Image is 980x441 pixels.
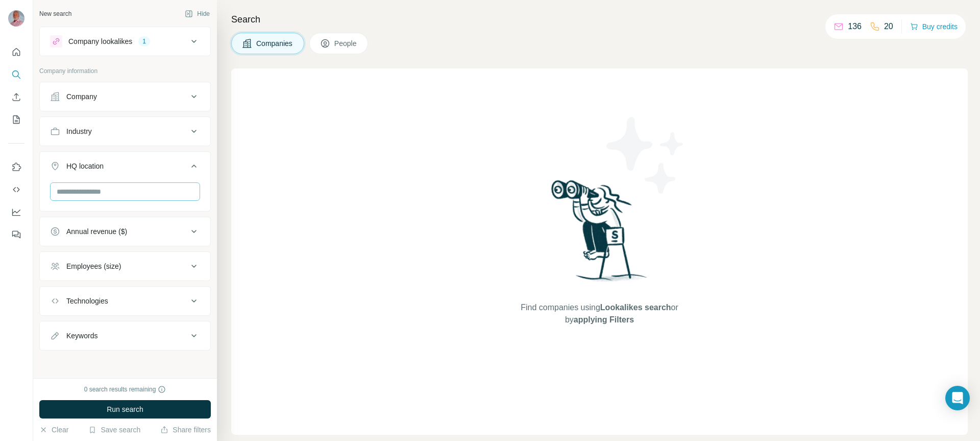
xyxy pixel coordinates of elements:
img: Surfe Illustration - Woman searching with binoculars [547,177,653,291]
button: Employees (size) [40,254,210,278]
div: Annual revenue ($) [66,226,127,237]
span: Find companies using or by [518,301,681,326]
span: applying Filters [574,315,634,324]
span: Companies [256,38,293,49]
div: HQ location [66,161,104,171]
p: 20 [884,20,893,33]
button: Use Surfe API [8,180,24,199]
button: Feedback [8,225,24,244]
button: Company lookalikes1 [40,29,210,54]
button: Keywords [40,323,210,348]
button: My lists [8,110,24,129]
div: 0 search results remaining [84,385,166,394]
h4: Search [231,12,968,27]
div: Technologies [66,296,108,306]
div: Company lookalikes [68,36,132,47]
button: HQ location [40,154,210,182]
span: Lookalikes search [600,303,671,312]
div: Employees (size) [66,261,121,271]
button: Search [8,65,24,84]
button: Share filters [160,425,211,435]
button: Enrich CSV [8,88,24,106]
div: Company [66,91,97,102]
button: Buy credits [910,19,958,34]
button: Hide [178,6,217,21]
img: Avatar [8,10,24,27]
button: Run search [39,400,211,419]
div: Industry [66,126,92,136]
button: Technologies [40,289,210,313]
div: Open Intercom Messenger [945,386,970,410]
button: Company [40,84,210,109]
button: Use Surfe on LinkedIn [8,158,24,176]
button: Save search [88,425,140,435]
span: People [334,38,358,49]
div: Keywords [66,331,97,341]
button: Annual revenue ($) [40,219,210,244]
button: Industry [40,119,210,144]
p: Company information [39,66,211,76]
p: 136 [848,20,862,33]
button: Clear [39,425,68,435]
span: Run search [107,404,143,414]
div: New search [39,9,71,18]
button: Quick start [8,43,24,61]
div: 1 [138,37,150,46]
img: Surfe Illustration - Stars [600,109,692,201]
button: Dashboard [8,203,24,221]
